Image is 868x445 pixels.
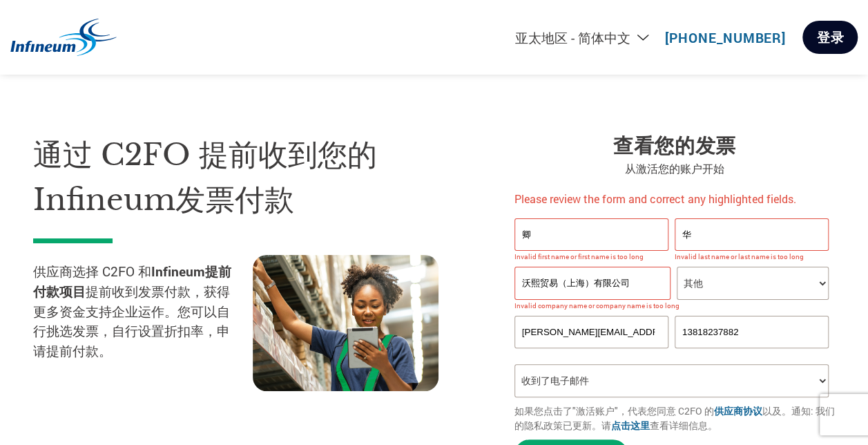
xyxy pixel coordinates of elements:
[514,301,829,310] div: Invalid company name or company name is too long
[514,160,835,177] p: 从激活您的账户开始
[33,262,253,361] p: 供应商选择 C2FO 和 提前收到发票付款，获得更多资金支持企业运作。您可以自行挑选发票，自行设置折扣率，申请提前付款。
[675,350,829,359] div: Inavlid Phone Number
[514,191,835,207] p: Please review the form and correct any highlighted fields.
[665,29,786,46] a: [PHONE_NUMBER]
[611,419,650,432] a: 点击这里
[714,404,762,417] a: 供应商协议
[10,19,117,57] img: Infineum
[677,267,829,300] select: Title/Role
[514,252,668,261] div: Invalid first name or first name is too long
[514,404,835,433] p: 如果您点击了"激活账户"，代表您同意 C2FO 的 以及。通知: 我们的隐私政策已更新。请 查看详细信息。
[33,133,473,222] h1: 通过 C2FO 提前收到您的Infineum发票付款
[514,350,668,359] div: Inavlid Email Address
[514,267,671,300] input: 供应商名称*
[514,133,835,160] h3: 查看您的发票
[675,252,829,261] div: Invalid last name or last name is too long
[675,316,829,348] input: 电话号码*
[253,255,438,391] img: supply chain worker
[802,21,858,54] a: 登录
[33,263,231,300] strong: Infineum提前付款项目
[514,316,668,348] input: Invalid Email format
